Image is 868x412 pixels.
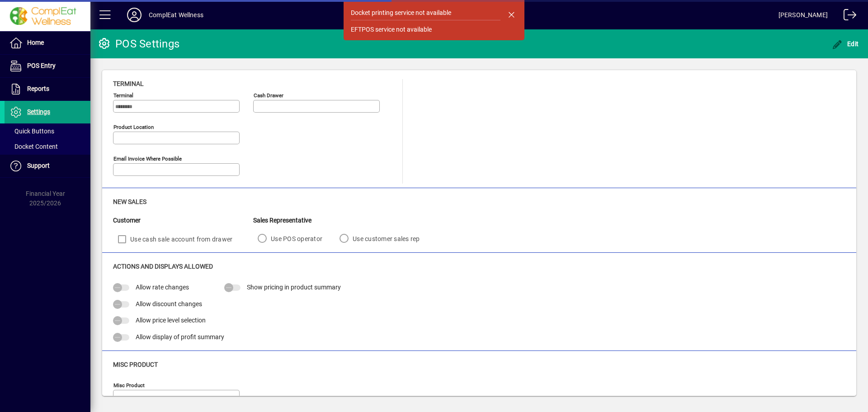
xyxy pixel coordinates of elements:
[778,8,828,22] div: [PERSON_NAME]
[136,300,202,308] span: Allow discount changes
[837,2,857,31] a: Logout
[113,198,146,205] span: New Sales
[27,85,49,92] span: Reports
[27,108,50,115] span: Settings
[247,284,341,291] span: Show pricing in product summary
[136,333,224,341] span: Allow display of profit summary
[9,128,54,135] span: Quick Buttons
[27,39,44,46] span: Home
[203,8,778,22] span: [DATE] 15:00
[5,55,90,77] a: POS Entry
[27,62,56,69] span: POS Entry
[832,40,859,47] span: Edit
[27,162,50,169] span: Support
[113,382,145,388] mat-label: Misc Product
[113,80,144,87] span: Terminal
[5,123,90,139] a: Quick Buttons
[113,263,213,270] span: Actions and Displays Allowed
[113,92,133,99] mat-label: Terminal
[5,155,90,177] a: Support
[120,7,149,23] button: Profile
[253,216,433,225] div: Sales Representative
[136,317,206,324] span: Allow price level selection
[113,216,253,225] div: Customer
[113,361,158,368] span: Misc Product
[5,78,90,100] a: Reports
[113,156,182,162] mat-label: Email Invoice where possible
[351,25,432,34] div: EFTPOS service not available
[113,124,154,130] mat-label: Product location
[9,143,58,150] span: Docket Content
[830,36,861,52] button: Edit
[136,284,189,291] span: Allow rate changes
[97,37,179,51] div: POS Settings
[254,92,283,99] mat-label: Cash Drawer
[149,8,203,22] div: ComplEat Wellness
[5,139,90,154] a: Docket Content
[5,32,90,54] a: Home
